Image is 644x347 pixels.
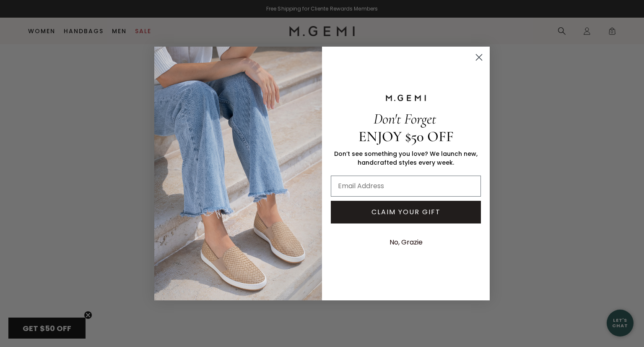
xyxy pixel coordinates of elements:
span: Don't Forget [374,110,436,128]
span: Don’t see something you love? We launch new, handcrafted styles every week. [334,150,478,167]
button: No, Grazie [385,232,427,253]
span: ENJOY $50 OFF [358,128,454,145]
input: Email Address [331,176,481,197]
img: M.Gemi [154,47,322,300]
button: Close dialog [472,50,486,65]
img: M.GEMI [385,94,427,102]
button: CLAIM YOUR GIFT [331,201,481,223]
